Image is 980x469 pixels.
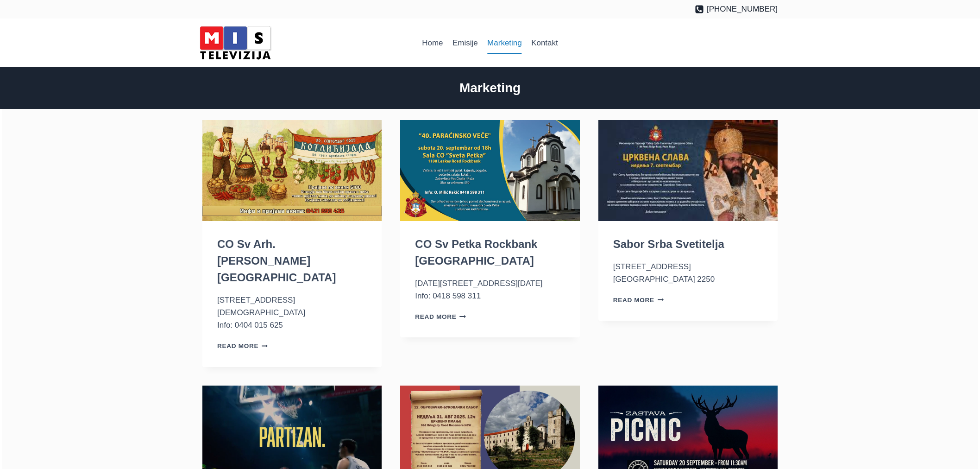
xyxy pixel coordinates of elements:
a: Read More [613,297,664,304]
a: Read More [217,342,268,349]
a: Kontakt [527,32,563,54]
a: Sabor Srba Svetitelja [613,238,724,250]
a: CO Sv Arh. [PERSON_NAME] [GEOGRAPHIC_DATA] [217,238,336,284]
span: [PHONE_NUMBER] [707,3,778,15]
img: Sabor Srba Svetitelja [598,120,778,221]
img: MIS Television [196,23,275,63]
p: [DATE][STREET_ADDRESS][DATE] Info: 0418 598 311 [415,277,565,302]
img: CO Sv Arh. Stefan Keysborough VIC [202,120,382,221]
img: CO Sv Petka Rockbank VIC [400,120,579,221]
h2: Marketing [202,78,778,98]
a: Emisije [448,32,483,54]
a: CO Sv Petka Rockbank [GEOGRAPHIC_DATA] [415,238,537,267]
p: [STREET_ADDRESS][DEMOGRAPHIC_DATA] Info: 0404 015 625 [217,294,367,332]
a: Marketing [483,32,527,54]
a: Read More [415,313,466,320]
a: [PHONE_NUMBER] [695,3,778,15]
a: Home [417,32,448,54]
p: [STREET_ADDRESS] [GEOGRAPHIC_DATA] 2250 [613,260,763,285]
nav: Primary [417,32,563,54]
